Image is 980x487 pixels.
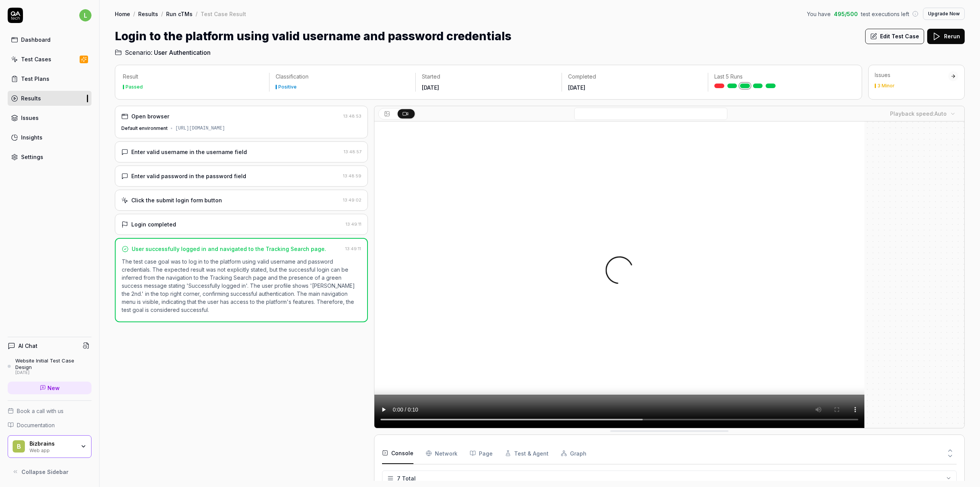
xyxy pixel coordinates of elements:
[201,10,246,18] div: Test Case Result
[154,48,211,57] span: User Authentication
[470,443,493,464] button: Page
[877,84,895,88] div: 3 Minor
[568,73,702,80] p: Completed
[714,73,848,80] p: Last 5 Runs
[138,10,158,18] a: Results
[834,10,858,18] span: 495 / 500
[126,85,143,89] div: Passed
[8,91,91,106] a: Results
[343,113,361,119] time: 13:48:53
[8,464,91,479] button: Collapse Sidebar
[196,10,198,18] div: /
[122,257,361,314] p: The test case goal was to log in to the platform using valid username and password credentials. T...
[21,114,39,122] div: Issues
[426,443,457,464] button: Network
[861,10,909,18] span: test executions left
[8,32,91,47] a: Dashboard
[276,73,409,80] p: Classification
[21,36,51,44] div: Dashboard
[346,221,361,227] time: 13:49:11
[561,443,586,464] button: Graph
[15,370,91,375] div: [DATE]
[890,110,947,118] div: Playback speed:
[8,149,91,164] a: Settings
[345,246,361,251] time: 13:49:11
[21,94,41,102] div: Results
[17,421,55,429] span: Documentation
[131,112,169,120] div: Open browser
[123,73,263,80] p: Result
[505,443,549,464] button: Test & Agent
[18,342,38,350] h4: AI Chat
[343,173,361,179] time: 13:48:59
[568,84,585,91] time: [DATE]
[131,172,246,180] div: Enter valid password in the password field
[29,447,75,453] div: Web app
[8,357,91,375] a: Website Initial Test Case Design[DATE]
[8,407,91,415] a: Book a call with us
[8,130,91,145] a: Insights
[131,220,176,228] div: Login completed
[422,84,439,91] time: [DATE]
[175,125,225,132] div: [URL][DOMAIN_NAME]
[8,71,91,86] a: Test Plans
[47,384,60,392] span: New
[865,29,924,44] button: Edit Test Case
[8,421,91,429] a: Documentation
[79,8,91,23] button: l
[8,52,91,67] a: Test Cases
[161,10,163,18] div: /
[344,149,361,154] time: 13:48:57
[29,440,75,447] div: Bizbrains
[923,8,965,20] button: Upgrade Now
[927,29,965,44] button: Rerun
[278,85,297,89] div: Positive
[343,197,361,203] time: 13:49:02
[807,10,831,18] span: You have
[121,125,168,132] div: Default environment
[166,10,193,18] a: Run cTMs
[133,10,135,18] div: /
[21,153,43,161] div: Settings
[115,28,511,45] h1: Login to the platform using valid username and password credentials
[79,9,91,21] span: l
[8,435,91,458] button: BBizbrainsWeb app
[382,443,413,464] button: Console
[17,407,64,415] span: Book a call with us
[21,55,51,63] div: Test Cases
[422,73,555,80] p: Started
[131,196,222,204] div: Click the submit login form button
[115,48,211,57] a: Scenario:User Authentication
[131,148,247,156] div: Enter valid username in the username field
[21,75,49,83] div: Test Plans
[875,71,948,79] div: Issues
[123,48,152,57] span: Scenario:
[21,133,42,141] div: Insights
[13,440,25,453] span: B
[8,382,91,394] a: New
[8,110,91,125] a: Issues
[21,468,69,476] span: Collapse Sidebar
[15,357,91,370] div: Website Initial Test Case Design
[115,10,130,18] a: Home
[132,245,326,253] div: User successfully logged in and navigated to the Tracking Search page.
